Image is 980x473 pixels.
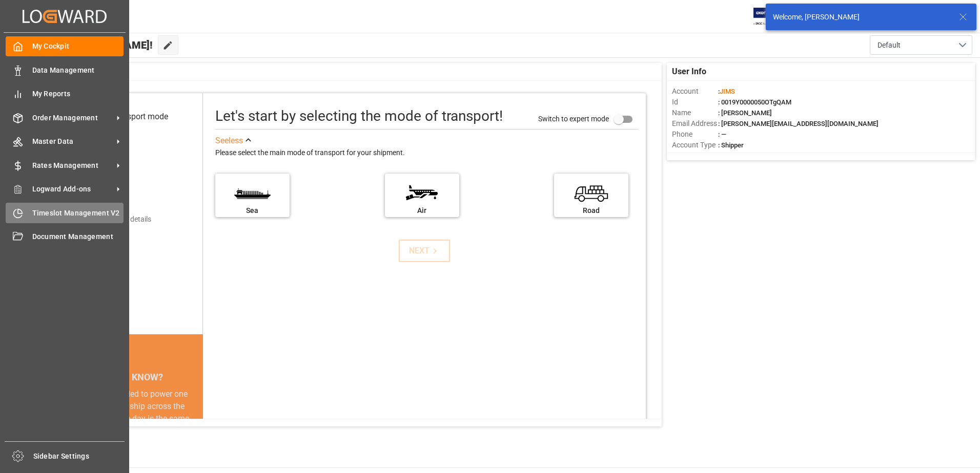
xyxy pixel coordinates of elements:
[672,118,718,129] span: Email Address
[538,114,609,122] span: Switch to expert mode
[718,141,744,149] span: : Shipper
[718,120,879,127] span: : [PERSON_NAME][EMAIL_ADDRESS][DOMAIN_NAME]
[33,451,125,462] span: Sidebar Settings
[32,136,113,147] span: Master Data
[753,8,789,26] img: Exertis%20JAM%20-%20Email%20Logo.jpg_1722504956.jpg
[773,12,949,23] div: Welcome, [PERSON_NAME]
[672,107,718,118] span: Name
[215,135,243,147] div: See less
[559,205,623,216] div: Road
[409,245,440,257] div: NEXT
[399,240,450,262] button: NEXT
[390,205,454,216] div: Air
[720,88,735,95] span: JIMS
[870,35,972,55] button: open menu
[6,84,124,104] a: My Reports
[215,105,503,127] div: Let's start by selecting the mode of transport!
[32,41,124,52] span: My Cockpit
[718,109,772,117] span: : [PERSON_NAME]
[32,113,113,123] span: Order Management
[32,89,124,99] span: My Reports
[672,86,718,97] span: Account
[32,231,124,242] span: Document Management
[6,60,124,80] a: Data Management
[672,66,706,78] span: User Info
[43,35,153,55] span: Hello [PERSON_NAME]!
[877,40,901,51] span: Default
[32,160,113,171] span: Rates Management
[672,97,718,107] span: Id
[87,214,151,225] div: Add shipping details
[32,184,113,195] span: Logward Add-ons
[6,203,124,223] a: Timeslot Management V2
[220,205,284,216] div: Sea
[6,36,124,56] a: My Cockpit
[672,129,718,140] span: Phone
[672,140,718,150] span: Account Type
[32,65,124,76] span: Data Management
[32,208,124,219] span: Timeslot Management V2
[718,131,726,138] span: : —
[6,227,124,247] a: Document Management
[215,147,639,159] div: Please select the main mode of transport for your shipment.
[718,88,735,95] span: :
[718,98,791,106] span: : 0019Y0000050OTgQAM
